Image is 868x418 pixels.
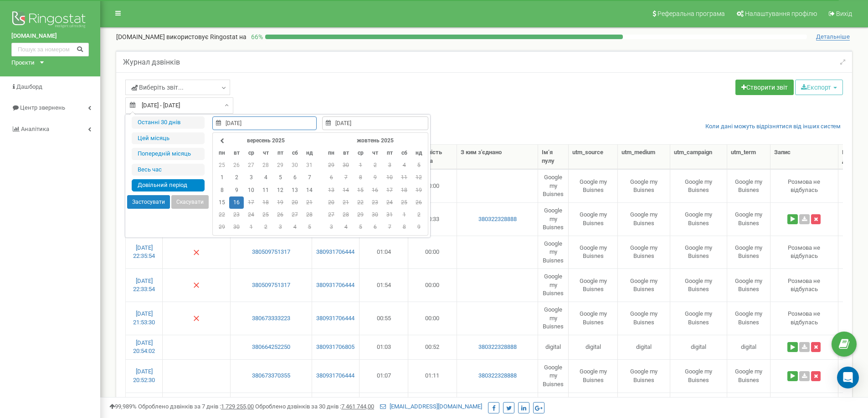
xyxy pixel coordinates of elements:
[234,248,308,257] a: 380509751317
[569,268,617,302] td: Google my Buisnes
[341,403,374,410] u: 7 461 744,00
[316,343,355,352] a: 380931706805
[382,184,397,196] td: 17
[273,209,288,221] td: 26
[457,145,538,169] th: З ким з'єднано
[411,147,426,159] th: нд
[302,147,317,159] th: нд
[244,209,258,221] td: 24
[244,171,258,184] td: 3
[569,169,617,202] td: Google my Buisnes
[171,195,209,209] button: Скасувати
[133,244,155,260] a: [DATE] 22:35:54
[132,148,205,160] li: Попередній місяць
[538,302,569,335] td: Google my Buisnes
[258,196,273,209] td: 18
[234,372,308,380] a: 380673370355
[109,403,137,410] span: 99,989%
[273,221,288,233] td: 3
[811,214,821,224] button: Видалити запис
[215,196,229,209] td: 15
[324,147,339,159] th: пн
[382,159,397,171] td: 3
[618,236,670,269] td: Google my Buisnes
[816,33,850,40] span: Детальніше
[397,147,411,159] th: сб
[11,59,35,67] div: Проєкти
[618,359,670,393] td: Google my Buisnes
[538,145,569,169] th: Ім‘я пулу
[302,184,317,196] td: 14
[799,371,810,381] a: Завантажити
[339,135,411,147] th: жовтень 2025
[657,10,725,17] span: Реферальна програма
[618,202,670,236] td: Google my Buisnes
[353,196,368,209] td: 22
[411,184,426,196] td: 19
[288,196,302,209] td: 20
[368,159,382,171] td: 2
[770,268,838,302] td: Розмова не вiдбулась
[288,159,302,171] td: 30
[258,147,273,159] th: чт
[316,314,355,323] a: 380931706444
[353,171,368,184] td: 8
[273,171,288,184] td: 5
[670,169,727,202] td: Google my Buisnes
[670,236,727,269] td: Google my Buisnes
[811,371,821,381] button: Видалити запис
[408,393,457,417] td: 00:00
[138,403,254,410] span: Оброблено дзвінків за 7 днів :
[166,33,247,40] span: використовує Ringostat на
[408,302,457,335] td: 00:00
[339,221,353,233] td: 4
[569,302,617,335] td: Google my Buisnes
[215,184,229,196] td: 8
[234,343,308,352] a: 380664252250
[133,339,155,355] a: [DATE] 20:54:02
[324,171,339,184] td: 6
[538,236,569,269] td: Google my Buisnes
[408,169,457,202] td: 00:00
[360,393,408,417] td: 00:29
[670,145,727,169] th: utm_cаmpaign
[727,145,770,169] th: utm_tеrm
[221,403,254,410] u: 1 729 255,00
[215,147,229,159] th: пн
[538,169,569,202] td: Google my Buisnes
[770,236,838,269] td: Розмова не вiдбулась
[229,147,244,159] th: вт
[324,221,339,233] td: 3
[368,147,382,159] th: чт
[727,359,770,393] td: Google my Buisnes
[133,310,155,326] a: [DATE] 21:53:30
[360,302,408,335] td: 00:55
[339,196,353,209] td: 21
[229,196,244,209] td: 16
[670,335,727,359] td: digital
[288,221,302,233] td: 4
[408,268,457,302] td: 00:00
[302,221,317,233] td: 5
[258,159,273,171] td: 28
[397,209,411,221] td: 1
[11,43,89,56] input: Пошук за номером
[836,10,852,17] span: Вихід
[244,159,258,171] td: 27
[811,342,821,352] button: Видалити запис
[273,184,288,196] td: 12
[324,196,339,209] td: 20
[795,80,843,95] button: Експорт
[132,116,205,129] li: Останні 30 днів
[247,32,265,41] p: 66 %
[799,214,810,224] a: Завантажити
[770,169,838,202] td: Розмова не вiдбулась
[339,147,353,159] th: вт
[353,184,368,196] td: 15
[569,202,617,236] td: Google my Buisnes
[193,282,200,289] img: Немає відповіді
[132,179,205,191] li: Довільний період
[705,122,841,131] a: Коли дані можуть відрізнятися вiд інших систем
[244,184,258,196] td: 10
[229,171,244,184] td: 2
